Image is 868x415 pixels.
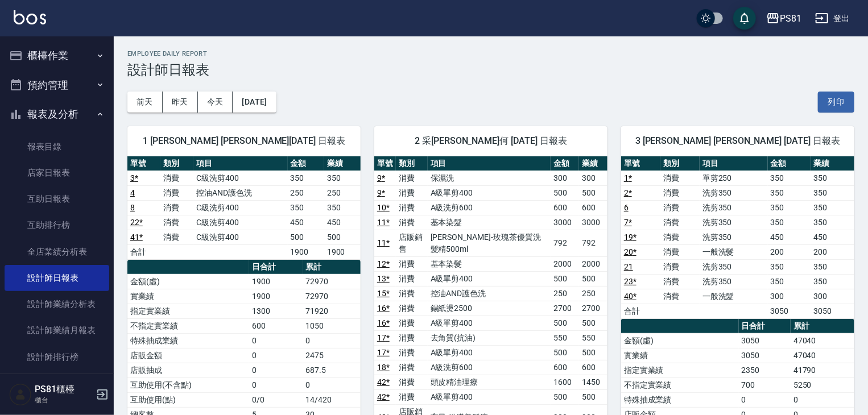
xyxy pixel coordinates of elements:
td: A級洗剪600 [428,200,551,215]
td: 500 [551,271,579,286]
td: 特殊抽成業績 [621,392,739,407]
td: 合計 [127,244,160,259]
td: 去角質(抗油) [428,330,551,345]
td: 450 [811,230,854,244]
td: 消費 [396,271,428,286]
td: 450 [288,215,324,230]
td: 消費 [660,244,700,259]
td: 250 [288,185,324,200]
td: 基本染髮 [428,215,551,230]
td: 消費 [160,171,193,185]
td: 0 [303,377,361,392]
a: 設計師排行榜 [5,344,109,370]
td: 保濕洗 [428,171,551,185]
th: 業績 [579,156,607,171]
a: 設計師業績月報表 [5,317,109,343]
td: 300 [768,289,811,304]
td: 350 [768,274,811,289]
a: 8 [130,203,135,212]
h2: Employee Daily Report [127,50,854,57]
td: 2700 [551,301,579,316]
td: 2700 [579,301,607,316]
td: A級單剪400 [428,316,551,330]
td: 實業績 [621,348,739,363]
td: 洗剪350 [700,274,768,289]
td: 消費 [160,215,193,230]
td: 2475 [303,348,361,363]
td: 0 [249,333,303,348]
td: 1900 [249,274,303,289]
td: 消費 [396,286,428,301]
td: 350 [768,259,811,274]
td: 500 [579,316,607,330]
button: 昨天 [163,92,198,113]
th: 類別 [396,156,428,171]
th: 業績 [811,156,854,171]
th: 單號 [621,156,660,171]
button: 報表及分析 [5,99,109,129]
td: 200 [768,244,811,259]
td: 控油AND護色洗 [193,185,287,200]
td: 350 [811,259,854,274]
td: 71920 [303,304,361,318]
td: 350 [324,200,361,215]
th: 業績 [324,156,361,171]
td: 450 [768,230,811,244]
td: 店販抽成 [127,363,249,377]
td: 實業績 [127,289,249,304]
button: PS81 [762,7,806,30]
td: 0/0 [249,392,303,407]
a: 互助排行榜 [5,212,109,238]
td: 1450 [579,375,607,389]
td: 3000 [579,215,607,230]
button: 櫃檯作業 [5,41,109,70]
td: 洗剪350 [700,200,768,215]
span: 2 采[PERSON_NAME]何 [DATE] 日報表 [388,135,594,147]
td: 指定實業績 [127,304,249,318]
td: 300 [811,289,854,304]
td: 1900 [288,244,324,259]
td: 1900 [249,289,303,304]
td: 1900 [324,244,361,259]
h5: PS81櫃檯 [35,384,93,395]
span: 3 [PERSON_NAME] [PERSON_NAME] [DATE] 日報表 [635,135,841,147]
button: 列印 [818,92,854,113]
td: 消費 [660,274,700,289]
img: Person [9,383,32,406]
td: 700 [739,377,791,392]
td: 550 [551,330,579,345]
a: 6 [624,203,629,212]
td: [PERSON_NAME]-玫瑰茶優質洗髮精500ml [428,230,551,256]
td: 600 [249,318,303,333]
td: 500 [551,345,579,360]
td: 不指定實業績 [621,377,739,392]
td: 頭皮精油理療 [428,375,551,389]
table: a dense table [621,156,854,319]
td: 錫紙燙2500 [428,301,551,316]
td: 基本染髮 [428,256,551,271]
td: 350 [811,200,854,215]
button: 今天 [198,92,233,113]
td: 店販金額 [127,348,249,363]
td: 0 [791,392,854,407]
td: 0 [303,333,361,348]
td: 消費 [396,345,428,360]
td: 792 [579,230,607,256]
td: 500 [551,185,579,200]
td: 消費 [660,185,700,200]
td: 0 [249,348,303,363]
td: 互助使用(不含點) [127,377,249,392]
td: C級洗剪400 [193,215,287,230]
td: 2000 [551,256,579,271]
td: 550 [579,330,607,345]
td: 洗剪350 [700,230,768,244]
td: 消費 [396,360,428,375]
td: 350 [288,200,324,215]
td: 消費 [660,171,700,185]
td: 消費 [396,316,428,330]
td: 1050 [303,318,361,333]
th: 項目 [193,156,287,171]
td: 0 [249,363,303,377]
td: 500 [579,345,607,360]
th: 日合計 [249,260,303,275]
